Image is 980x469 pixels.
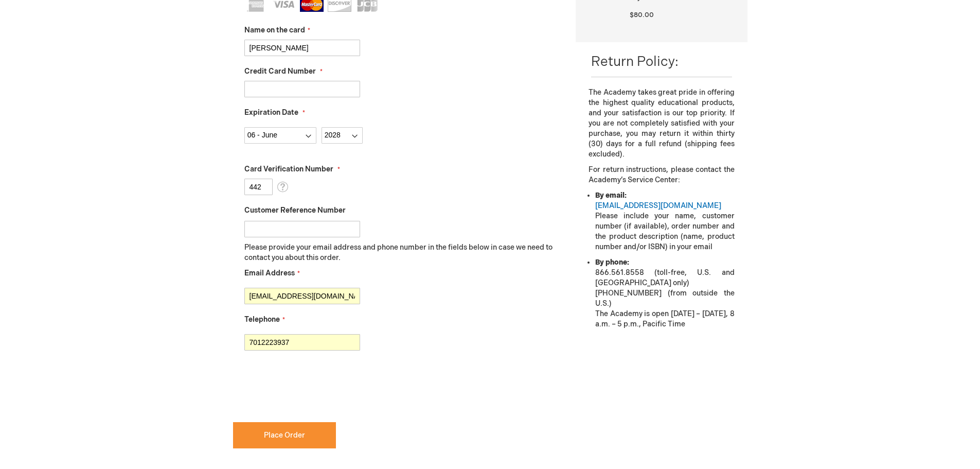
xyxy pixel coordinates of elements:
[595,257,734,329] li: 866.561.8558 (toll-free, U.S. and [GEOGRAPHIC_DATA] only) [PHONE_NUMBER] (from outside the U.S.) ...
[595,190,734,252] li: Please include your name, customer number (if available), order number and the product descriptio...
[244,26,305,34] span: Name on the card
[233,422,336,448] button: Place Order
[244,108,298,117] span: Expiration Date
[244,179,273,195] input: Card Verification Number
[595,191,627,200] strong: By email:
[244,315,280,324] span: Telephone
[244,67,316,76] span: Credit Card Number
[244,206,346,215] span: Customer Reference Number
[264,431,305,440] span: Place Order
[595,258,629,267] strong: By phone:
[589,88,734,160] p: The Academy takes great pride in offering the highest quality educational products, and your sati...
[589,165,734,185] p: For return instructions, please contact the Academy’s Service Center:
[595,201,721,210] a: [EMAIL_ADDRESS][DOMAIN_NAME]
[244,81,360,97] input: Credit Card Number
[244,242,561,263] p: Please provide your email address and phone number in the fields below in case we need to contact...
[630,11,654,19] span: $80.00
[233,367,389,407] iframe: reCAPTCHA
[244,269,295,277] span: Email Address
[244,165,333,173] span: Card Verification Number
[591,54,679,70] span: Return Policy:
